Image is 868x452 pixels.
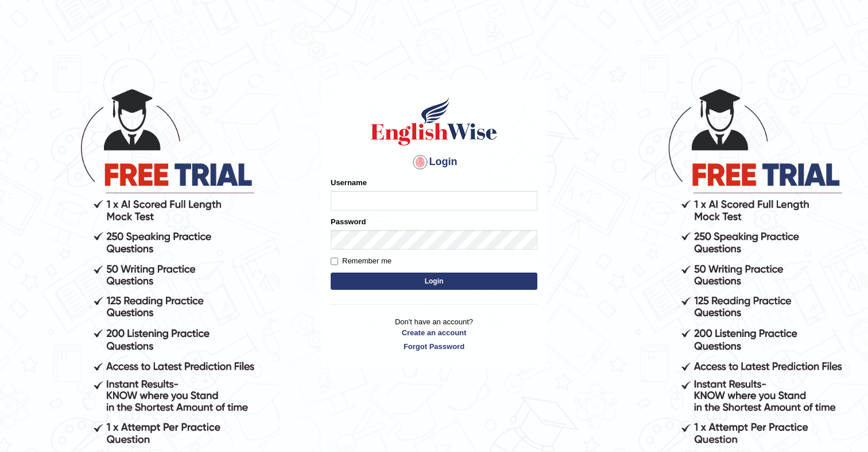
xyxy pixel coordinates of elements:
button: Login [331,273,537,290]
p: Don't have an account? [331,316,537,352]
h4: Login [331,153,537,171]
a: Forgot Password [331,341,537,352]
label: Remember me [331,255,392,267]
label: Username [331,177,367,188]
input: Remember me [331,258,338,265]
a: Create an account [331,327,537,338]
label: Password [331,216,366,227]
img: Logo of English Wise sign in for intelligent practice with AI [369,95,499,147]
